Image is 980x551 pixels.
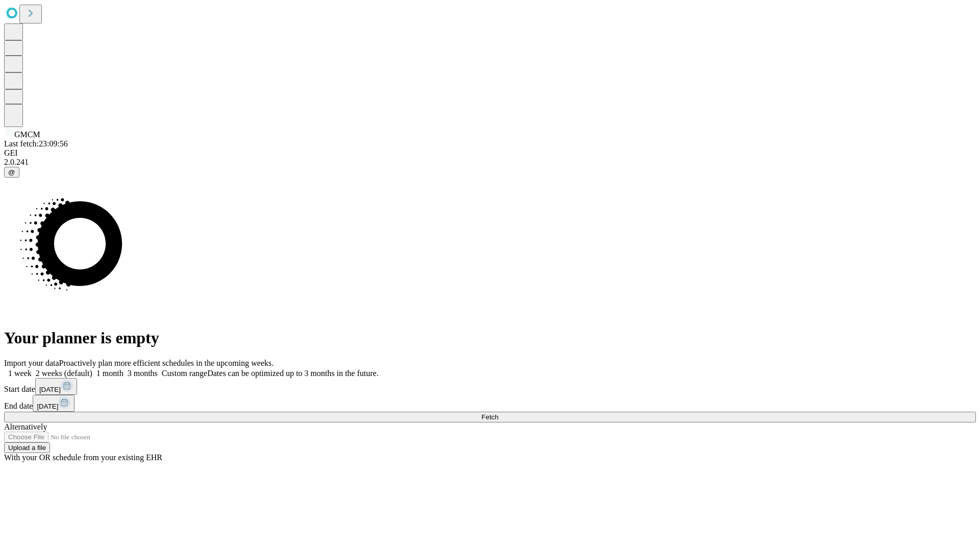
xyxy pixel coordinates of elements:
[37,403,58,410] span: [DATE]
[4,158,976,167] div: 2.0.241
[33,395,75,412] button: [DATE]
[128,369,158,378] span: 3 months
[481,413,498,421] span: Fetch
[4,422,47,431] span: Alternatively
[4,167,19,178] button: @
[4,412,976,422] button: Fetch
[8,369,32,378] span: 1 week
[4,395,976,412] div: End date
[4,442,50,453] button: Upload a file
[4,453,162,462] span: With your OR schedule from your existing EHR
[39,386,61,393] span: [DATE]
[8,168,15,176] span: @
[162,369,207,378] span: Custom range
[14,130,40,139] span: GMCM
[96,369,124,378] span: 1 month
[4,378,976,395] div: Start date
[4,139,68,148] span: Last fetch: 23:09:56
[35,378,77,395] button: [DATE]
[36,369,92,378] span: 2 weeks (default)
[4,359,59,367] span: Import your data
[59,359,274,367] span: Proactively plan more efficient schedules in the upcoming weeks.
[4,148,976,158] div: GEI
[4,329,976,347] h1: Your planner is empty
[207,369,378,378] span: Dates can be optimized up to 3 months in the future.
